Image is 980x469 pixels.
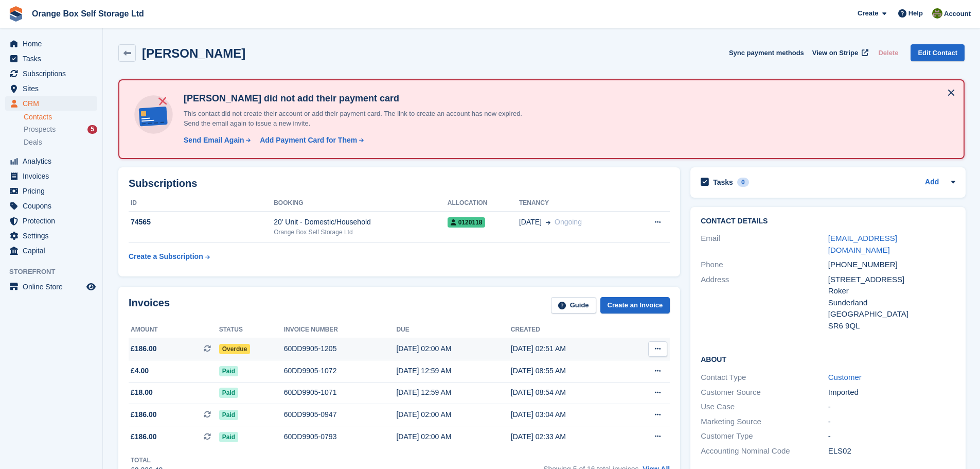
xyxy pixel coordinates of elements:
[23,199,84,213] span: Coupons
[828,373,862,381] a: Customer
[24,112,97,122] a: Contacts
[131,456,163,465] div: Total
[701,372,828,384] div: Contact Type
[828,445,955,457] div: ELS02
[828,234,897,254] a: [EMAIL_ADDRESS][DOMAIN_NAME]
[396,387,510,398] div: [DATE] 12:59 AM
[5,214,97,228] a: menu
[828,401,955,413] div: -
[874,44,902,61] button: Delete
[274,217,448,228] div: 20' Unit - Domestic/Household
[219,322,284,338] th: Status
[828,430,955,442] div: -
[828,416,955,428] div: -
[396,343,510,354] div: [DATE] 02:00 AM
[142,46,245,60] h2: [PERSON_NAME]
[448,195,519,212] th: Allocation
[5,169,97,183] a: menu
[85,281,97,293] a: Preview store
[23,51,84,66] span: Tasks
[5,51,97,66] a: menu
[129,322,219,338] th: Amount
[828,387,955,398] div: Imported
[5,280,97,294] a: menu
[131,409,157,420] span: £186.00
[180,93,540,105] h4: [PERSON_NAME] did not add their payment card
[511,343,625,354] div: [DATE] 02:51 AM
[511,366,625,376] div: [DATE] 08:55 AM
[911,44,965,61] a: Edit Contact
[701,430,828,442] div: Customer Type
[23,66,84,81] span: Subscriptions
[219,432,238,442] span: Paid
[23,169,84,183] span: Invoices
[551,297,596,314] a: Guide
[284,431,397,442] div: 60DD9905-0793
[396,366,510,376] div: [DATE] 12:59 AM
[284,387,397,398] div: 60DD9905-1071
[701,401,828,413] div: Use Case
[828,259,955,271] div: [PHONE_NUMBER]
[23,280,84,294] span: Online Store
[808,44,870,61] a: View on Stripe
[274,228,448,237] div: Orange Box Self Storage Ltd
[129,178,670,189] h2: Subscriptions
[284,409,397,420] div: 60DD9905-0947
[701,387,828,398] div: Customer Source
[28,5,148,22] a: Orange Box Self Storage Ltd
[737,178,749,187] div: 0
[396,322,510,338] th: Due
[701,416,828,428] div: Marketing Source
[932,8,942,19] img: Pippa White
[284,343,397,354] div: 60DD9905-1205
[184,135,244,146] div: Send Email Again
[908,8,923,19] span: Help
[87,125,97,134] div: 5
[23,214,84,228] span: Protection
[5,81,97,96] a: menu
[256,135,365,146] a: Add Payment Card for Them
[396,431,510,442] div: [DATE] 02:00 AM
[23,184,84,198] span: Pricing
[5,37,97,51] a: menu
[925,177,939,188] a: Add
[132,93,175,136] img: no-card-linked-e7822e413c904bf8b177c4d89f31251c4716f9871600ec3ca5bfc59e148c83f4.svg
[858,8,878,19] span: Create
[5,184,97,198] a: menu
[713,178,733,187] h2: Tasks
[701,445,828,457] div: Accounting Nominal Code
[701,354,955,364] h2: About
[284,322,397,338] th: Invoice number
[23,81,84,96] span: Sites
[511,322,625,338] th: Created
[9,267,102,277] span: Storefront
[701,217,955,225] h2: Contact Details
[23,154,84,168] span: Analytics
[511,387,625,398] div: [DATE] 08:54 AM
[5,244,97,258] a: menu
[701,274,828,332] div: Address
[812,48,858,58] span: View on Stripe
[129,217,274,228] div: 74565
[24,125,56,134] span: Prospects
[729,44,804,61] button: Sync payment methods
[828,274,955,286] div: [STREET_ADDRESS]
[23,244,84,258] span: Capital
[129,297,170,314] h2: Invoices
[131,366,149,376] span: £4.00
[8,6,24,22] img: stora-icon-8386f47178a22dfd0bd8f6a31ec36ba5ce8667c1dd55bd0f319d3a0aa187defe.svg
[511,409,625,420] div: [DATE] 03:04 AM
[284,366,397,376] div: 60DD9905-1072
[519,195,631,212] th: Tenancy
[219,366,238,376] span: Paid
[219,410,238,420] span: Paid
[129,251,203,262] div: Create a Subscription
[701,233,828,256] div: Email
[131,431,157,442] span: £186.00
[448,217,486,228] span: 0120118
[828,285,955,297] div: Roker
[828,308,955,320] div: [GEOGRAPHIC_DATA]
[260,135,357,146] div: Add Payment Card for Them
[24,137,42,147] span: Deals
[129,247,210,266] a: Create a Subscription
